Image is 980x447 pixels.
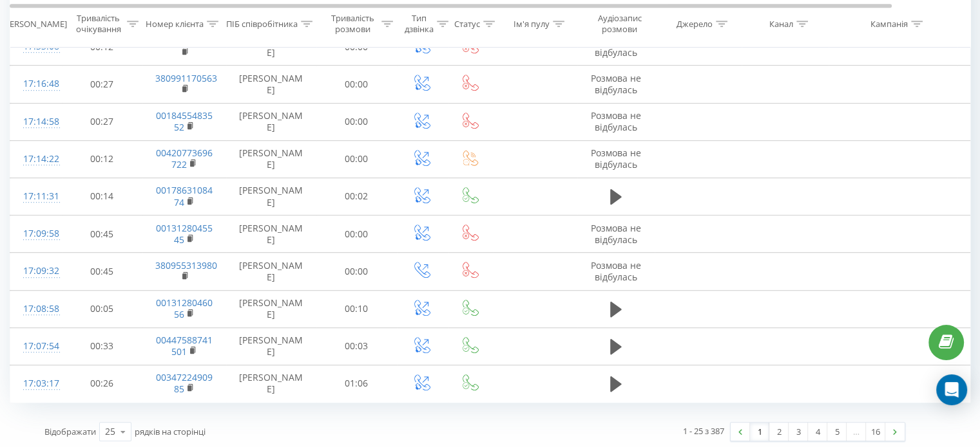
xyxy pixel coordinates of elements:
[591,72,641,96] span: Розмова не відбулась
[316,103,397,140] td: 00:00
[677,19,713,30] div: Джерело
[156,109,213,133] a: 0018455483552
[62,290,142,327] td: 00:05
[591,259,641,283] span: Розмова не відбулась
[514,19,550,30] div: Ім'я пулу
[23,259,49,284] div: 17:09:32
[62,327,142,365] td: 00:33
[226,365,316,402] td: [PERSON_NAME]
[769,423,789,441] a: 2
[591,109,641,133] span: Розмова не відбулась
[316,66,397,103] td: 00:00
[155,72,217,84] a: 380991170563
[156,334,213,358] a: 00447588741501
[226,253,316,290] td: [PERSON_NAME]
[226,290,316,327] td: [PERSON_NAME]
[23,371,49,396] div: 17:03:17
[62,365,142,402] td: 00:26
[23,147,49,172] div: 17:14:22
[23,71,49,96] div: 17:16:48
[62,103,142,140] td: 00:27
[226,103,316,140] td: [PERSON_NAME]
[62,215,142,253] td: 00:45
[105,425,115,438] div: 25
[23,296,49,322] div: 17:08:58
[316,178,397,215] td: 00:02
[62,253,142,290] td: 00:45
[155,259,217,271] a: 380955313980
[316,215,397,253] td: 00:00
[316,253,397,290] td: 00:00
[135,426,206,437] span: рядків на сторінці
[327,14,378,35] div: Тривалість розмови
[146,19,204,30] div: Номер клієнта
[769,19,793,30] div: Канал
[591,222,641,246] span: Розмова не відбулась
[62,178,142,215] td: 00:14
[156,147,213,170] a: 00420773696722
[870,19,908,30] div: Кампанія
[316,290,397,327] td: 00:10
[73,14,124,35] div: Тривалість очікування
[226,19,298,30] div: ПІБ співробітника
[156,296,213,320] a: 0013128046056
[62,66,142,103] td: 00:27
[847,423,866,441] div: …
[156,371,213,395] a: 0034722490985
[156,222,213,246] a: 0013128045545
[316,327,397,365] td: 00:03
[226,66,316,103] td: [PERSON_NAME]
[808,423,827,441] a: 4
[591,147,641,170] span: Розмова не відбулась
[226,215,316,253] td: [PERSON_NAME]
[23,109,49,134] div: 17:14:58
[827,423,847,441] a: 5
[23,221,49,246] div: 17:09:58
[316,365,397,402] td: 01:06
[454,19,480,30] div: Статус
[750,423,769,441] a: 1
[866,423,885,441] a: 16
[683,424,724,437] div: 1 - 25 з 387
[405,14,434,35] div: Тип дзвінка
[44,426,96,437] span: Відображати
[2,19,67,30] div: [PERSON_NAME]
[226,140,316,178] td: [PERSON_NAME]
[316,140,397,178] td: 00:00
[588,14,651,35] div: Аудіозапис розмови
[62,140,142,178] td: 00:12
[23,334,49,359] div: 17:07:54
[23,184,49,209] div: 17:11:31
[156,184,213,208] a: 0017863108474
[936,374,967,405] div: Open Intercom Messenger
[591,35,641,59] span: Розмова не відбулась
[789,423,808,441] a: 3
[226,327,316,365] td: [PERSON_NAME]
[226,178,316,215] td: [PERSON_NAME]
